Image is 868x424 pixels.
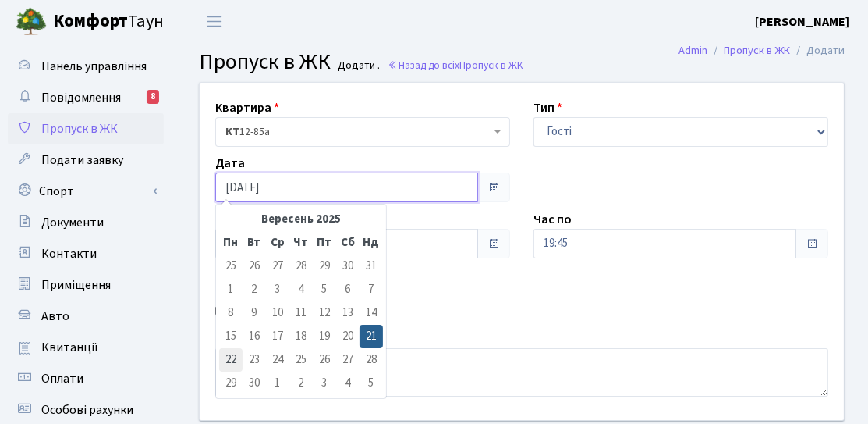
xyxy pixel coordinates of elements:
span: <b>КТ</b>&nbsp;&nbsp;&nbsp;&nbsp;12-85а [225,124,491,140]
td: 7 [360,278,383,301]
td: 3 [266,278,289,301]
td: 26 [313,348,336,372]
td: 26 [243,255,266,278]
span: Пропуск в ЖК [459,58,523,73]
td: 2 [243,278,266,301]
span: Контакти [41,245,97,262]
a: Admin [678,42,707,59]
td: 23 [243,348,266,372]
span: Таун [53,9,164,35]
td: 21 [360,325,383,348]
button: Переключити навігацію [195,9,234,34]
a: Повідомлення8 [8,82,164,113]
small: Додати . [335,59,381,73]
td: 25 [219,255,243,278]
a: Пропуск в ЖК [724,42,790,59]
span: Авто [41,308,69,325]
td: 1 [219,278,243,301]
td: 30 [336,255,360,278]
a: Авто [8,301,164,332]
td: 27 [266,255,289,278]
td: 16 [243,325,266,348]
b: Комфорт [53,9,128,34]
td: 4 [336,372,360,395]
label: Квартира [215,98,279,117]
th: Сб [336,231,360,255]
td: 8 [219,301,243,325]
a: Подати заявку [8,144,164,176]
span: Пропуск в ЖК [41,120,118,137]
a: Квитанції [8,332,164,363]
td: 30 [243,372,266,395]
label: Тип [533,98,562,117]
a: Оплати [8,363,164,394]
td: 24 [266,348,289,372]
img: logo.png [16,6,47,37]
span: Приміщення [41,276,111,294]
a: Документи [8,207,164,238]
th: Пт [313,231,336,255]
td: 15 [219,325,243,348]
span: Особові рахунки [41,401,133,419]
td: 29 [219,372,243,395]
span: <b>КТ</b>&nbsp;&nbsp;&nbsp;&nbsp;12-85а [215,117,510,147]
td: 22 [219,348,243,372]
span: Подати заявку [41,151,123,169]
td: 5 [360,372,383,395]
td: 25 [289,348,313,372]
td: 27 [336,348,360,372]
a: Пропуск в ЖК [8,113,164,144]
a: Назад до всіхПропуск в ЖК [388,58,523,73]
span: Документи [41,214,104,231]
th: Нд [360,231,383,255]
a: Контакти [8,238,164,269]
th: Чт [289,231,313,255]
span: Квитанції [41,339,98,356]
a: [PERSON_NAME] [755,12,849,31]
td: 20 [336,325,360,348]
td: 1 [266,372,289,395]
label: Дата [215,154,245,173]
th: Вересень 2025 [243,208,360,231]
td: 12 [313,301,336,325]
nav: breadcrumb [655,34,868,67]
span: Оплати [41,370,83,387]
b: КТ [225,124,239,140]
label: Час по [533,210,572,229]
td: 10 [266,301,289,325]
td: 28 [289,255,313,278]
td: 3 [313,372,336,395]
div: 8 [147,90,159,104]
a: Панель управління [8,51,164,82]
th: Вт [243,231,266,255]
td: 2 [289,372,313,395]
td: 11 [289,301,313,325]
td: 13 [336,301,360,325]
td: 18 [289,325,313,348]
td: 9 [243,301,266,325]
span: Пропуск в ЖК [199,46,331,77]
td: 4 [289,278,313,301]
span: Повідомлення [41,89,121,106]
span: Панель управління [41,58,147,75]
b: [PERSON_NAME] [755,13,849,30]
td: 6 [336,278,360,301]
td: 31 [360,255,383,278]
th: Пн [219,231,243,255]
td: 5 [313,278,336,301]
td: 17 [266,325,289,348]
td: 28 [360,348,383,372]
th: Ср [266,231,289,255]
td: 14 [360,301,383,325]
td: 29 [313,255,336,278]
a: Спорт [8,176,164,207]
td: 19 [313,325,336,348]
a: Приміщення [8,269,164,301]
li: Додати [790,42,845,59]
